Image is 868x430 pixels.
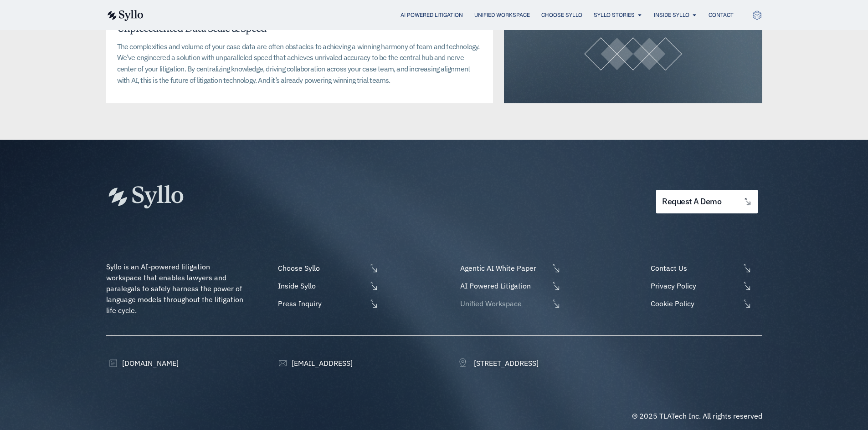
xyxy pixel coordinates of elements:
span: Agentic AI White Paper [458,263,549,273]
span: © 2025 TLATech Inc. All rights reserved [632,411,762,420]
a: AI Powered Litigation [458,280,561,291]
a: request a demo [656,190,757,214]
a: [DOMAIN_NAME] [106,358,179,369]
a: Privacy Policy [648,280,762,291]
span: AI Powered Litigation [458,280,549,291]
span: Inside Syllo [276,280,367,291]
a: Inside Syllo [276,280,379,291]
img: syllo [106,10,144,21]
span: [DOMAIN_NAME] [120,358,179,369]
span: Privacy Policy [648,280,740,291]
a: [STREET_ADDRESS] [458,358,539,369]
a: Syllo Stories [594,11,635,19]
span: [EMAIL_ADDRESS] [289,358,353,369]
a: Agentic AI White Paper [458,263,561,273]
a: Contact Us [648,263,762,273]
a: Choose Syllo [276,263,379,273]
a: Contact [709,11,734,19]
span: [STREET_ADDRESS] [472,358,539,369]
a: Choose Syllo [541,11,582,19]
nav: Menu [162,11,734,20]
span: Syllo is an AI-powered litigation workspace that enables lawyers and paralegals to safely harness... [106,262,245,315]
span: request a demo [662,197,721,206]
a: [EMAIL_ADDRESS] [276,358,353,369]
a: Press Inquiry [276,298,379,309]
a: Unified Workspace [458,298,561,309]
a: Inside Syllo [654,11,689,19]
div: Menu Toggle [162,11,734,20]
span: Cookie Policy [648,298,740,309]
a: AI Powered Litigation [401,11,463,19]
span: Choose Syllo [276,263,367,273]
a: Unified Workspace [474,11,530,19]
a: Cookie Policy [648,298,762,309]
span: Press Inquiry [276,298,367,309]
span: Unified Workspace [458,298,549,309]
span: Contact Us [648,263,740,273]
p: The complexities and volume of your case data are often obstacles to achieving a winning harmony ... [117,41,483,86]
